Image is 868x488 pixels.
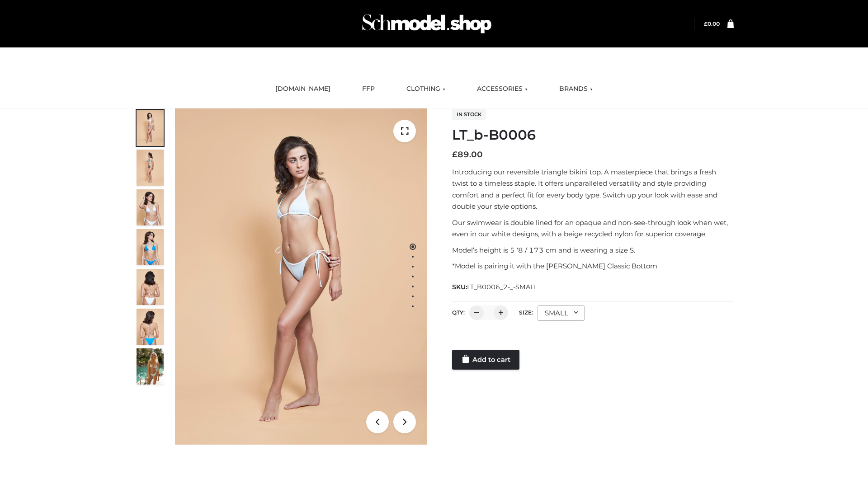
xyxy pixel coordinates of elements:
[452,244,734,256] p: Model’s height is 5 ‘8 / 173 cm and is wearing a size S.
[452,217,734,240] p: Our swimwear is double lined for an opaque and non-see-through look when wet, even in our white d...
[400,79,452,99] a: CLOTHING
[519,309,533,316] label: Size:
[538,305,585,321] div: SMALL
[704,20,720,27] a: £0.00
[452,260,734,272] p: *Model is pairing it with the [PERSON_NAME] Classic Bottom
[704,20,720,27] bdi: 0.00
[452,109,486,120] span: In stock
[452,150,458,160] span: £
[467,283,538,291] span: LT_B0006_2-_-SMALL
[452,282,538,292] span: SKU:
[452,150,483,160] bdi: 89.00
[137,150,164,186] img: ArielClassicBikiniTop_CloudNine_AzureSky_OW114ECO_2-scaled.jpg
[452,127,734,143] h1: LT_b-B0006
[137,348,164,385] img: Arieltop_CloudNine_AzureSky2.jpg
[470,79,534,99] a: ACCESSORIES
[552,79,599,99] a: BRANDS
[704,20,708,27] span: £
[452,166,734,212] p: Introducing our reversible triangle bikini top. A masterpiece that brings a fresh twist to a time...
[175,108,427,445] img: ArielClassicBikiniTop_CloudNine_AzureSky_OW114ECO_1
[269,79,337,99] a: [DOMAIN_NAME]
[137,229,164,265] img: ArielClassicBikiniTop_CloudNine_AzureSky_OW114ECO_4-scaled.jpg
[355,79,382,99] a: FFP
[452,350,519,370] a: Add to cart
[137,309,164,345] img: ArielClassicBikiniTop_CloudNine_AzureSky_OW114ECO_8-scaled.jpg
[137,189,164,225] img: ArielClassicBikiniTop_CloudNine_AzureSky_OW114ECO_3-scaled.jpg
[137,110,164,146] img: ArielClassicBikiniTop_CloudNine_AzureSky_OW114ECO_1-scaled.jpg
[359,6,495,42] img: Schmodel Admin 964
[452,309,465,316] label: QTY:
[137,269,164,305] img: ArielClassicBikiniTop_CloudNine_AzureSky_OW114ECO_7-scaled.jpg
